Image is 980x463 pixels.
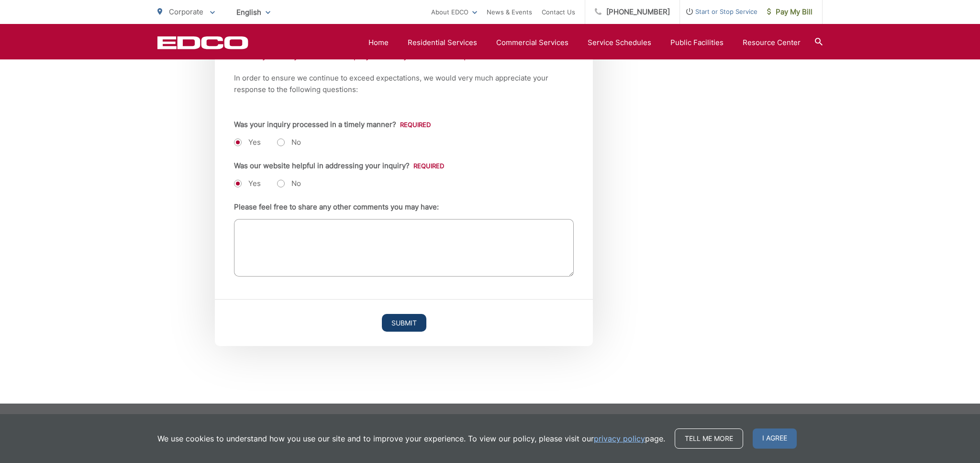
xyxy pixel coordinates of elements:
label: No [277,179,301,188]
input: Submit [382,314,426,332]
span: I agree [753,428,797,449]
label: Please feel free to share any other comments you may have: [234,203,439,211]
a: privacy policy [594,433,645,444]
span: English [229,4,278,21]
a: About EDCO [431,6,477,18]
span: Corporate [169,7,203,16]
a: Service Schedules [588,37,651,48]
p: In order to ensure we continue to exceed expectations, we would very much appreciate your respons... [234,72,574,95]
a: Commercial Services [496,37,568,48]
a: Home [368,37,389,48]
a: News & Events [487,6,532,18]
a: Tell me more [675,428,743,449]
a: EDCD logo. Return to the homepage. [157,36,248,49]
label: Was your inquiry processed in a timely manner? [234,120,431,129]
a: Public Facilities [670,37,724,48]
a: Residential Services [408,37,477,48]
label: Yes [234,179,261,188]
a: Contact Us [542,6,575,18]
span: Pay My Bill [767,6,813,18]
label: Yes [234,138,261,147]
p: We use cookies to understand how you use our site and to improve your experience. To view our pol... [157,433,665,444]
a: Resource Center [743,37,801,48]
label: No [277,138,301,147]
label: Was our website helpful in addressing your inquiry? [234,162,444,170]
